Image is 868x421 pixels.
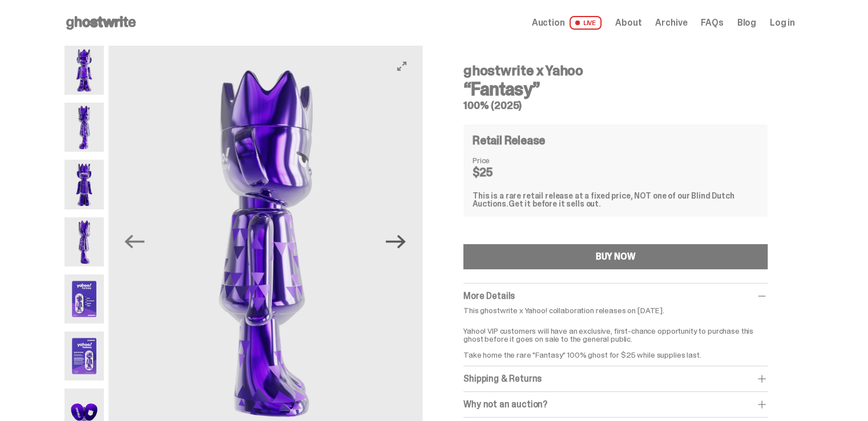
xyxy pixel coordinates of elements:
[463,100,768,111] h5: 100% (2025)
[473,192,758,208] div: This is a rare retail release at a fixed price, NOT one of our Blind Dutch Auctions.
[64,160,104,209] img: Yahoo-HG---3.png
[395,59,409,73] button: View full-screen
[473,135,545,146] h4: Retail Release
[532,18,565,27] span: Auction
[463,80,768,98] h3: “Fantasy”
[463,290,515,302] span: More Details
[570,16,602,30] span: LIVE
[64,103,104,152] img: Yahoo-HG---2.png
[473,167,530,178] dd: $25
[64,217,104,266] img: Yahoo-HG---4.png
[463,399,768,410] div: Why not an auction?
[64,46,104,95] img: Yahoo-HG---1.png
[596,252,636,261] div: BUY NOW
[122,229,147,254] button: Previous
[770,18,795,27] a: Log in
[473,156,530,164] dt: Price
[64,274,104,323] img: Yahoo-HG---5.png
[463,244,768,269] button: BUY NOW
[532,16,601,30] a: Auction LIVE
[655,18,687,27] a: Archive
[64,331,104,380] img: Yahoo-HG---6.png
[463,64,768,78] h4: ghostwrite x Yahoo
[737,18,756,27] a: Blog
[463,319,768,359] p: Yahoo! VIP customers will have an exclusive, first-chance opportunity to purchase this ghost befo...
[383,229,409,254] button: Next
[463,306,768,314] p: This ghostwrite x Yahoo! collaboration releases on [DATE].
[508,199,601,209] span: Get it before it sells out.
[463,373,768,384] div: Shipping & Returns
[701,18,723,27] a: FAQs
[615,18,641,27] a: About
